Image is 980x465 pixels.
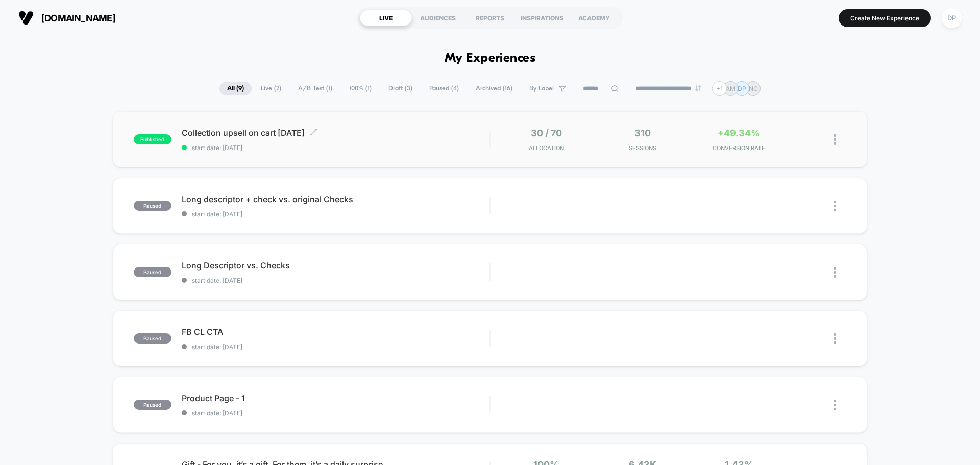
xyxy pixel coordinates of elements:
span: CONVERSION RATE [693,144,785,152]
span: paused [134,201,171,211]
span: +49.34% [718,128,760,138]
p: NC [749,85,758,92]
span: All ( 9 ) [219,82,252,95]
span: FB CL CTA [182,327,489,337]
span: Product Page - 1 [182,393,489,403]
div: REPORTS [464,10,516,26]
span: 100% ( 1 ) [341,82,379,95]
span: Draft ( 3 ) [381,82,420,95]
span: start date: [DATE] [182,277,489,284]
img: close [834,134,836,145]
div: ACADEMY [568,10,620,26]
img: close [834,267,836,278]
span: published [134,134,171,144]
img: close [834,201,836,211]
span: start date: [DATE] [182,409,489,417]
span: paused [134,400,171,410]
span: A/B Test ( 1 ) [290,82,340,95]
span: Long Descriptor vs. Checks [182,260,489,271]
p: DP [738,85,746,92]
span: Collection upsell on cart [DATE] [182,128,489,138]
h1: My Experiences [445,51,536,66]
div: DP [942,8,962,28]
span: Paused ( 4 ) [422,82,467,95]
button: Create New Experience [839,9,931,27]
button: DP [939,8,965,29]
img: close [834,333,836,344]
span: Archived ( 16 ) [468,82,520,95]
span: start date: [DATE] [182,343,489,351]
div: + 1 [712,81,727,96]
img: close [834,400,836,410]
span: Allocation [529,144,564,152]
span: 30 / 70 [531,128,562,138]
span: start date: [DATE] [182,210,489,218]
div: INSPIRATIONS [516,10,568,26]
span: Long descriptor + check vs. original Checks [182,194,489,204]
span: paused [134,267,171,277]
img: end [695,85,701,91]
span: 310 [634,128,651,138]
span: Sessions [597,144,689,152]
span: paused [134,333,171,344]
span: [DOMAIN_NAME] [41,13,115,23]
p: AM [726,85,736,92]
div: LIVE [360,10,412,26]
button: [DOMAIN_NAME] [15,10,118,26]
div: AUDIENCES [412,10,464,26]
img: Visually logo [18,10,34,26]
span: start date: [DATE] [182,144,489,152]
span: Live ( 2 ) [253,82,289,95]
span: By Label [529,85,554,92]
